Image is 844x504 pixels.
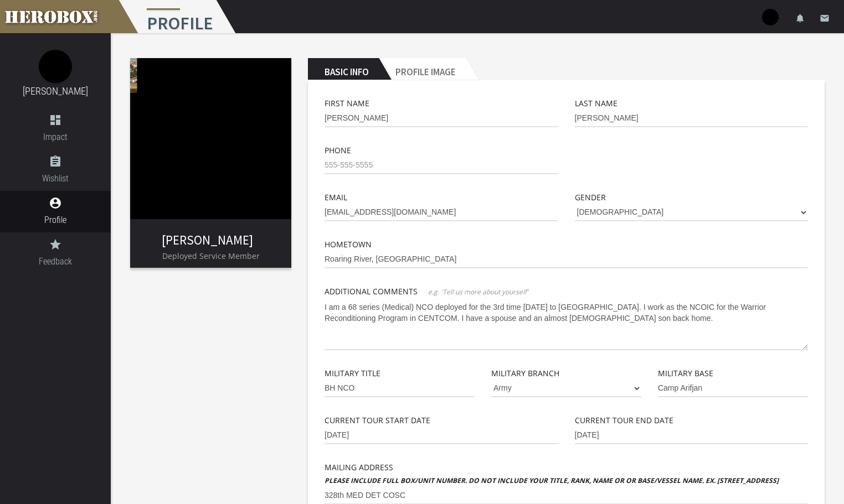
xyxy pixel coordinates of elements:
h2: Profile Image [379,58,466,80]
label: Gender [575,191,606,204]
label: Mailing Address [325,461,779,487]
img: image [130,58,291,219]
a: [PERSON_NAME] [162,232,253,248]
label: Military Branch [491,367,559,380]
label: Current Tour End Date [575,414,673,427]
input: MM-DD-YYYY [325,427,558,444]
span: e.g. 'Tell us more about yourself' [428,287,528,297]
label: Current Tour Start Date [325,414,430,427]
h2: Basic Info [308,58,379,80]
label: Phone [325,144,351,157]
input: 555-555-5555 [325,157,558,174]
label: Additional Comments [325,285,418,298]
label: Military Base [658,367,713,380]
p: Deployed Service Member [130,250,291,262]
label: Hometown [325,238,372,251]
label: First Name [325,97,369,110]
i: email [820,13,830,23]
a: [PERSON_NAME] [23,85,88,97]
img: user-image [762,9,779,25]
input: MM-DD-YYYY [575,427,809,444]
b: Please include full box/unit number. Do not include your title, rank, name or or base/vessel name... [325,476,779,485]
label: Last Name [575,97,617,110]
label: Email [325,191,347,204]
img: image [39,50,72,83]
i: notifications [795,13,805,23]
i: account_circle [49,196,62,210]
label: Military Title [325,367,380,380]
